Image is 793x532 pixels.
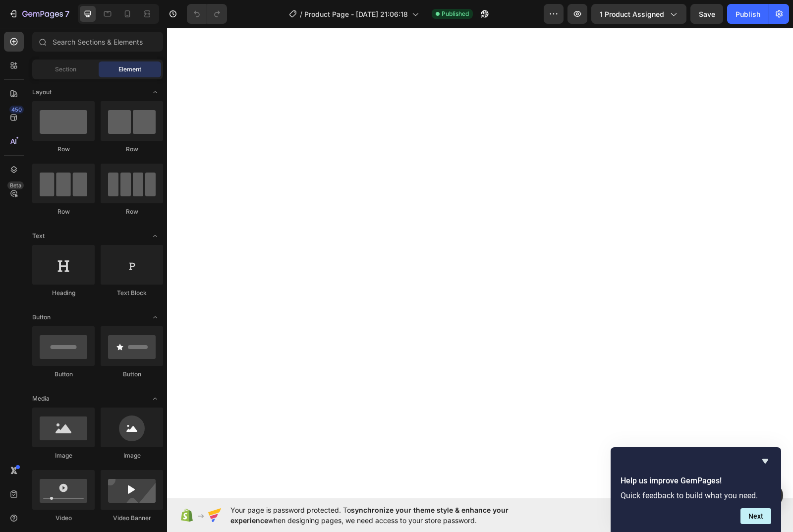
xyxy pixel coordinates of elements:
span: synchronize your theme style & enhance your experience [230,506,509,525]
span: Published [442,9,469,18]
span: Toggle open [147,228,163,244]
button: Next question [740,508,771,524]
div: Button [101,370,163,379]
span: Toggle open [147,309,163,325]
span: Save [699,10,715,18]
span: Section [55,65,76,74]
div: Video [32,514,95,523]
p: 7 [65,8,69,20]
div: Row [32,145,95,154]
div: 450 [9,106,24,114]
div: Text Block [101,289,163,297]
button: 1 product assigned [591,4,686,24]
div: Row [101,145,163,154]
button: 7 [4,4,74,24]
p: Quick feedback to build what you need. [621,491,771,500]
div: Video Banner [101,514,163,523]
div: Image [32,451,95,460]
h2: Help us improve GemPages! [621,475,771,487]
span: Your page is password protected. To when designing pages, we need access to your store password. [230,505,547,526]
div: Publish [736,9,760,19]
div: Row [32,207,95,216]
div: Button [32,370,95,379]
span: Media [32,394,50,403]
span: Element [118,65,141,74]
div: Beta [7,181,24,189]
span: 1 product assigned [600,9,664,19]
iframe: Design area [167,28,793,498]
div: Undo/Redo [187,4,227,24]
div: Row [101,207,163,216]
input: Search Sections & Elements [32,32,163,52]
span: Text [32,232,45,240]
span: / [300,9,302,19]
div: Heading [32,289,95,297]
button: Hide survey [759,455,771,467]
span: Toggle open [147,391,163,407]
button: Save [690,4,723,24]
div: Help us improve GemPages! [621,455,771,524]
span: Button [32,313,51,322]
span: Layout [32,88,52,97]
span: Toggle open [147,84,163,100]
span: Product Page - [DATE] 21:06:18 [304,9,408,19]
div: Image [101,451,163,460]
button: Publish [727,4,769,24]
